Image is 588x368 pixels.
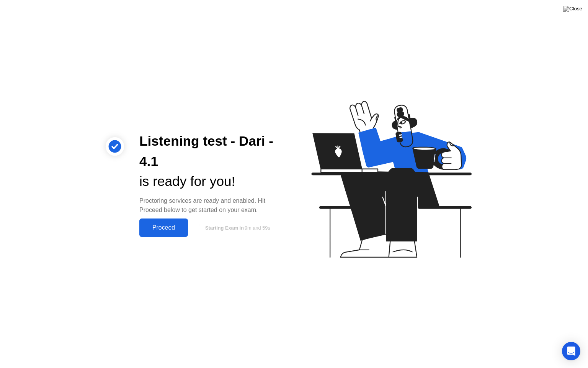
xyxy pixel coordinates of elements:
[562,342,580,360] div: Open Intercom Messenger
[245,225,270,231] span: 9m and 59s
[139,131,282,172] div: Listening test - Dari - 4.1
[192,220,282,235] button: Starting Exam in9m and 59s
[139,219,188,237] button: Proceed
[139,196,282,215] div: Proctoring services are ready and enabled. Hit Proceed below to get started on your exam.
[563,6,582,12] img: Close
[142,224,186,231] div: Proceed
[139,171,282,192] div: is ready for you!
